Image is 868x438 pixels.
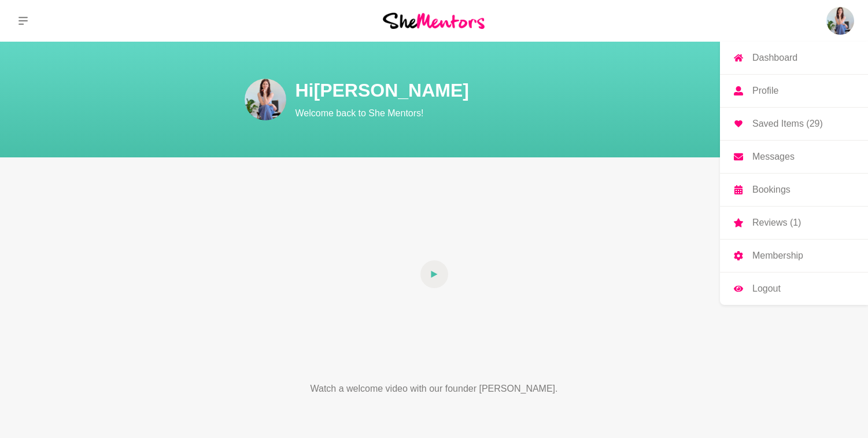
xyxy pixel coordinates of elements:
[752,251,803,260] p: Membership
[752,218,801,227] p: Reviews (1)
[752,185,791,194] p: Bookings
[245,79,286,120] img: Georgina Barnes
[752,119,823,128] p: Saved Items (29)
[752,152,795,161] p: Messages
[752,86,778,95] p: Profile
[752,53,797,62] p: Dashboard
[752,284,781,293] p: Logout
[720,75,868,107] a: Profile
[296,79,712,102] h1: Hi [PERSON_NAME]
[720,42,868,74] a: Dashboard
[720,108,868,140] a: Saved Items (29)
[826,7,854,35] a: Georgina BarnesDashboardProfileSaved Items (29)MessagesBookingsReviews (1)MembershipLogout
[826,7,854,35] img: Georgina Barnes
[296,106,712,120] p: Welcome back to She Mentors!
[720,141,868,173] a: Messages
[720,174,868,206] a: Bookings
[720,207,868,239] a: Reviews (1)
[383,13,485,28] img: She Mentors Logo
[268,382,601,396] p: Watch a welcome video with our founder [PERSON_NAME].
